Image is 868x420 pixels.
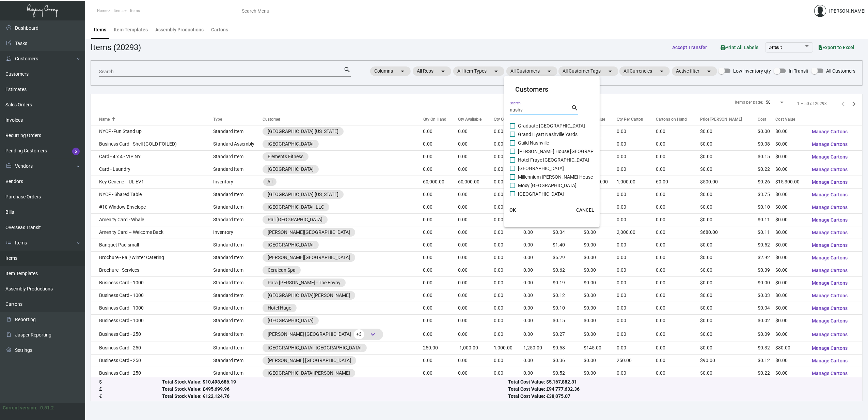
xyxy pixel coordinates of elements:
[518,156,589,164] span: Hotel Fraye [GEOGRAPHIC_DATA]
[502,204,523,216] button: OK
[515,84,589,94] mat-card-title: Customers
[518,139,549,147] span: Guild Nashville
[518,181,577,190] span: Moxy [GEOGRAPHIC_DATA]
[518,173,640,181] span: Millennium [PERSON_NAME] House [GEOGRAPHIC_DATA]
[571,204,600,216] button: CANCEL
[518,130,578,138] span: Grand Hyatt Nashville Yards
[518,190,564,198] span: [GEOGRAPHIC_DATA]
[3,404,37,411] div: Current version:
[571,104,578,112] mat-icon: search
[518,122,585,130] span: Graduate [GEOGRAPHIC_DATA]
[509,207,516,213] span: OK
[40,404,54,411] div: 0.51.2
[518,147,616,155] span: [PERSON_NAME] House [GEOGRAPHIC_DATA]
[518,164,564,172] span: [GEOGRAPHIC_DATA]
[576,207,594,213] span: CANCEL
